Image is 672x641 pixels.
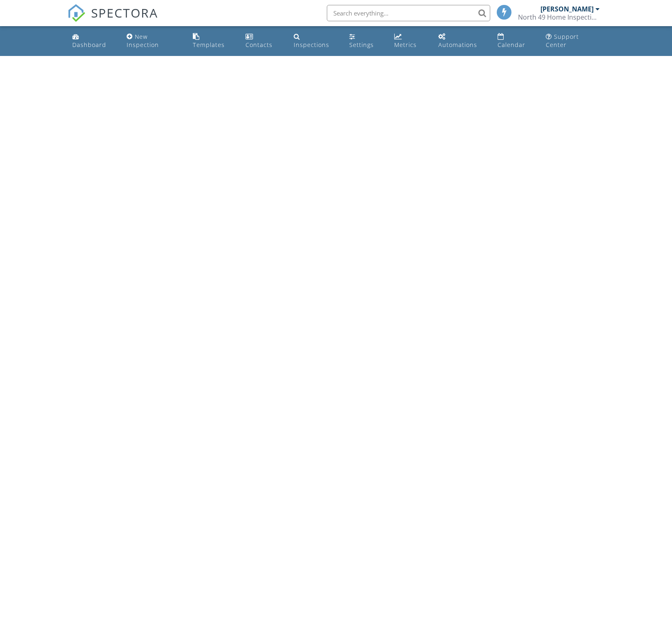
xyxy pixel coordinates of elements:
[518,13,600,21] div: North 49 Home Inspections Limited Partnership
[246,41,272,49] div: Contacts
[394,41,417,49] div: Metrics
[67,11,158,28] a: SPECTORA
[69,29,117,53] a: Dashboard
[190,29,235,53] a: Templates
[546,33,579,49] div: Support Center
[193,41,225,49] div: Templates
[543,29,603,53] a: Support Center
[91,4,158,21] span: SPECTORA
[346,29,384,53] a: Settings
[127,33,159,49] div: New Inspection
[494,29,536,53] a: Calendar
[391,29,429,53] a: Metrics
[349,41,374,49] div: Settings
[435,29,488,53] a: Automations (Basic)
[123,29,183,53] a: New Inspection
[498,41,525,49] div: Calendar
[438,41,477,49] div: Automations
[242,29,284,53] a: Contacts
[294,41,329,49] div: Inspections
[327,5,490,21] input: Search everything...
[540,5,594,13] div: [PERSON_NAME]
[290,29,339,53] a: Inspections
[67,4,85,22] img: The Best Home Inspection Software - Spectora
[72,41,106,49] div: Dashboard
